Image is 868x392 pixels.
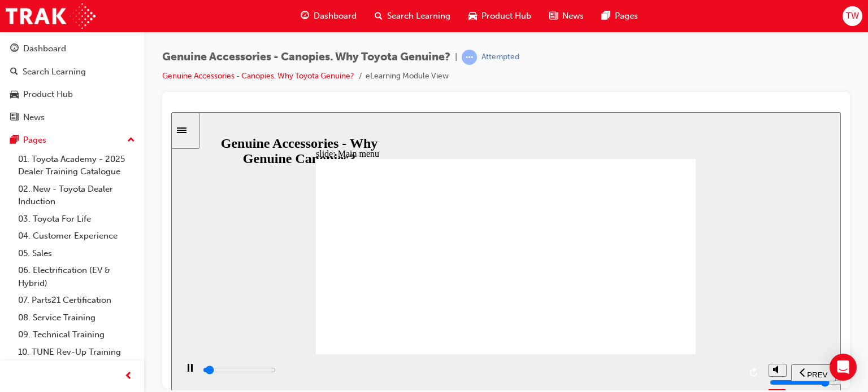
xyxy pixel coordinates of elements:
div: Attempted [481,52,519,63]
a: 01. Toyota Academy - 2025 Dealer Training Catalogue [14,151,140,180]
a: pages-iconPages [593,5,647,28]
span: up-icon [127,133,135,148]
div: Open Intercom Messenger [830,354,857,381]
span: car-icon [468,9,477,23]
div: Search Learning [23,65,86,78]
a: 09. Technical Training [14,326,140,343]
a: 07. Parts21 Certification [14,292,140,309]
div: playback controls [6,242,592,279]
span: Search Learning [387,10,450,23]
button: previous [620,252,665,269]
button: Pages [5,130,140,151]
button: DashboardSearch LearningProduct HubNews [5,36,140,130]
a: 05. Sales [14,245,140,262]
span: pages-icon [10,135,19,146]
a: car-iconProduct Hub [459,5,540,28]
a: 04. Customer Experience [14,227,140,245]
span: Genuine Accessories - Canopies. Why Toyota Genuine? [162,51,450,64]
a: 06. Electrification (EV & Hybrid) [14,262,140,292]
a: 02. New - Toyota Dealer Induction [14,180,140,210]
input: volume [598,266,671,275]
span: Product Hub [481,10,531,23]
div: Pages [23,134,46,147]
span: guage-icon [10,44,19,54]
div: Dashboard [23,42,66,55]
img: Trak [6,3,96,29]
span: pages-icon [602,9,610,23]
span: search-icon [10,67,18,77]
div: News [23,111,45,124]
button: play/pause [6,251,25,270]
nav: slide navigation [620,242,665,279]
span: news-icon [549,9,558,23]
span: prev-icon [124,369,133,384]
div: Product Hub [23,88,73,101]
a: search-iconSearch Learning [366,5,459,28]
a: Dashboard [5,38,140,59]
a: Search Learning [5,61,140,82]
a: 08. Service Training [14,309,140,327]
a: News [5,107,140,128]
button: replay [575,252,592,269]
li: eLearning Module View [366,70,449,83]
span: TW [846,10,859,23]
a: Product Hub [5,84,140,105]
span: guage-icon [301,9,309,23]
input: slide progress [32,253,105,262]
a: guage-iconDashboard [292,5,366,28]
span: news-icon [10,113,19,123]
span: | [455,51,457,64]
a: 10. TUNE Rev-Up Training [14,343,140,361]
span: car-icon [10,90,19,100]
a: 03. Toyota For Life [14,210,140,228]
span: PREV [636,258,656,267]
span: learningRecordVerb_ATTEMPT-icon [462,50,477,65]
span: search-icon [375,9,383,23]
span: Dashboard [314,10,357,23]
a: Genuine Accessories - Canopies. Why Toyota Genuine? [162,71,354,81]
button: TW [843,6,862,26]
span: News [562,10,584,23]
span: Pages [615,10,638,23]
button: volume [597,252,615,265]
a: news-iconNews [540,5,593,28]
div: misc controls [597,242,614,279]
